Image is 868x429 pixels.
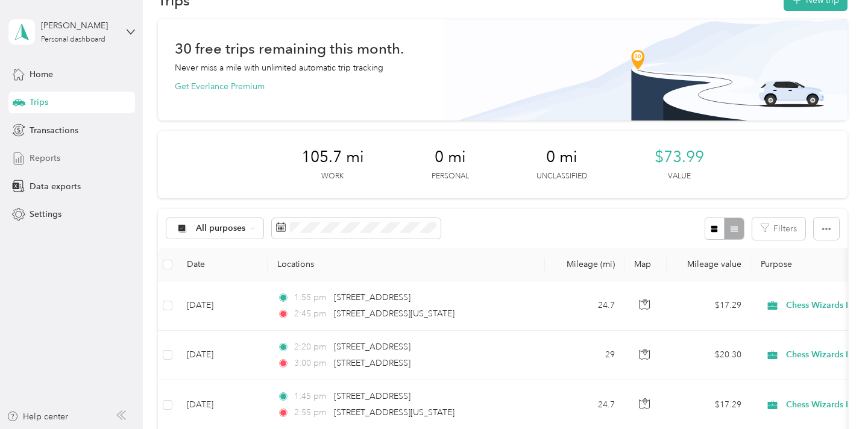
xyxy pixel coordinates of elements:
[30,180,81,193] span: Data exports
[655,148,704,167] span: $73.99
[624,248,667,281] th: Map
[177,281,268,331] td: [DATE]
[334,358,410,368] span: [STREET_ADDRESS]
[444,19,848,121] img: Banner
[536,171,587,182] p: Unclassified
[30,96,48,108] span: Trips
[7,410,68,423] button: Help center
[30,152,60,164] span: Reports
[196,224,246,233] span: All purposes
[30,208,61,221] span: Settings
[30,68,53,81] span: Home
[321,171,344,182] p: Work
[545,248,624,281] th: Mileage (mi)
[294,307,329,321] span: 2:45 pm
[546,148,577,167] span: 0 mi
[545,331,624,380] td: 29
[800,362,868,429] iframe: Everlance-gr Chat Button Frame
[175,61,383,74] p: Never miss a mile with unlimited automatic trip tracking
[667,248,751,281] th: Mileage value
[668,171,691,182] p: Value
[545,281,624,331] td: 24.7
[667,281,751,331] td: $17.29
[334,292,410,302] span: [STREET_ADDRESS]
[294,340,329,354] span: 2:20 pm
[334,342,410,352] span: [STREET_ADDRESS]
[175,80,265,93] button: Get Everlance Premium
[667,331,751,380] td: $20.30
[41,19,116,32] div: [PERSON_NAME]
[294,357,329,370] span: 3:00 pm
[334,407,454,418] span: [STREET_ADDRESS][US_STATE]
[177,331,268,380] td: [DATE]
[177,248,268,281] th: Date
[294,291,329,304] span: 1:55 pm
[294,390,329,403] span: 1:45 pm
[175,42,404,55] h1: 30 free trips remaining this month.
[301,148,364,167] span: 105.7 mi
[41,36,105,43] div: Personal dashboard
[334,391,410,401] span: [STREET_ADDRESS]
[294,406,329,419] span: 2:55 pm
[30,124,78,137] span: Transactions
[435,148,466,167] span: 0 mi
[752,218,805,240] button: Filters
[334,308,454,319] span: [STREET_ADDRESS][US_STATE]
[268,248,545,281] th: Locations
[432,171,469,182] p: Personal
